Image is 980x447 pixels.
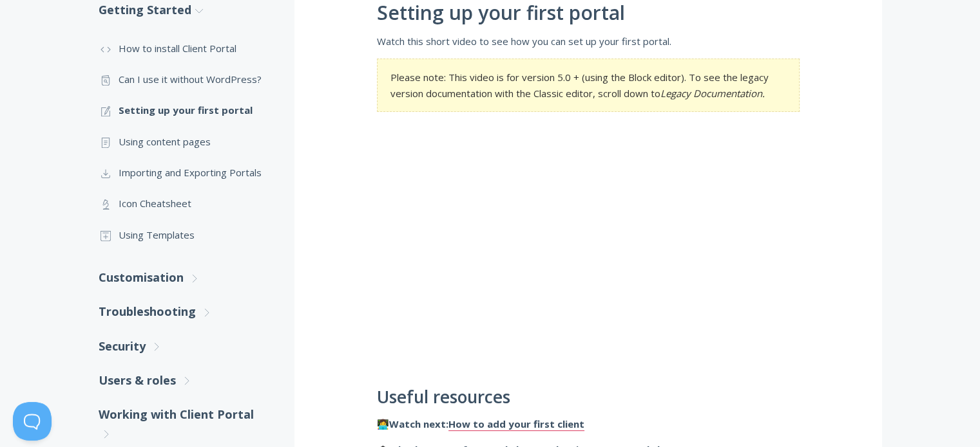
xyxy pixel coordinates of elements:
a: Icon Cheatsheet [99,188,269,219]
a: Using Templates [99,219,269,250]
a: Customisation [99,260,269,295]
a: Security [99,329,269,363]
a: Troubleshooting [99,295,269,329]
iframe: Toggle Customer Support [13,402,52,441]
a: How to add your first client [448,417,584,431]
a: How to install Client Portal [99,33,269,64]
em: Legacy Documentation. [660,87,765,100]
a: Can I use it without WordPress? [99,64,269,95]
a: Importing and Exporting Portals [99,157,269,188]
h1: Setting up your first portal [377,2,800,24]
p: Watch this short video to see how you can set up your first portal. [377,33,800,49]
a: Setting up your first portal [99,95,269,125]
strong: Watch next: [389,417,584,431]
h2: Useful resources [377,388,800,407]
a: Using content pages [99,126,269,157]
a: Users & roles [99,363,269,397]
iframe: Setting Up Your First Client Portal [377,131,800,369]
p: 👩‍💻 [377,416,800,432]
section: Please note: This video is for version 5.0 + (using the Block editor). To see the legacy version ... [377,59,800,112]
